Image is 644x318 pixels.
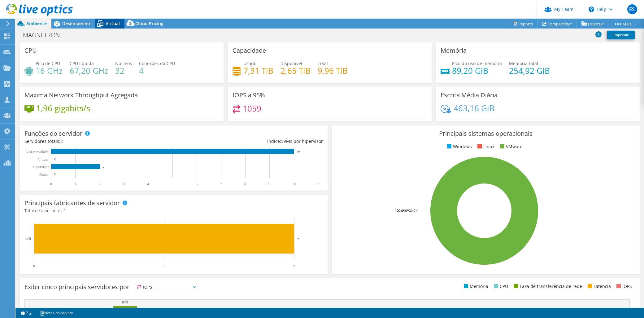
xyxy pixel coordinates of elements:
h4: 16 GHz [36,67,63,74]
text: 3 [123,182,125,186]
text: Hipervisor [33,165,49,169]
text: 10 [297,150,300,153]
span: IOPS [135,283,199,291]
span: 1 [63,208,66,214]
span: CPU líquida [70,60,94,66]
text: 7 [220,182,222,186]
h4: 4 [139,67,175,74]
li: Latência [586,283,611,290]
li: IOPS [615,283,632,290]
h3: Capacidade [233,47,266,54]
span: ES [627,4,637,14]
h3: Memória [441,47,467,54]
li: Memória [462,283,488,290]
a: Reports [508,19,538,29]
text: VM convidada [26,150,48,154]
a: Notas do projeto [36,309,77,317]
h4: 1059 [243,105,261,112]
h4: 7,31 TiB [243,67,273,74]
text: 8 [244,182,246,186]
li: Linux [476,143,494,150]
h3: Funções do servidor [24,130,82,137]
h3: IOPS a 95% [233,92,265,99]
text: Virtual [38,157,49,161]
tspan: 100.0% [395,208,406,213]
h4: Total de fabricantes: [24,207,323,214]
li: VMware [498,143,523,150]
h4: 1,96 gigabits/s [36,105,90,112]
h4: 9,96 TiB [318,67,348,74]
text: Dell [24,237,31,241]
tspan: Físico [39,172,48,177]
span: 2 [60,138,63,144]
span: Virtual [106,20,120,26]
h1: MAGNETRON [20,32,69,38]
span: Memória total [509,60,538,66]
a: 2 [17,309,36,317]
h3: Maxima Network Throughput Agregada [24,92,138,99]
text: 0 [54,173,56,176]
h3: Principais fabricantes de servidor [24,200,120,206]
text: 4 [147,182,149,186]
li: Taxa de transferência de rede [512,283,582,290]
h4: 67,20 GHz [70,67,108,74]
span: Pico do uso de memória [452,60,502,66]
span: Total [318,60,328,66]
svg: \n [589,7,594,12]
h4: 89,20 GiB [452,67,502,74]
text: 0 [50,182,52,186]
span: Desempenho [62,20,90,26]
text: 2 [99,182,101,186]
tspan: ESXi 7.0 [406,208,418,213]
span: Disponível [281,60,302,66]
li: Windows [446,143,472,150]
span: Núcleos [115,60,132,66]
a: Compartilhar [537,19,577,29]
h4: 463,16 GiB [454,105,494,112]
a: Exportar [577,19,609,29]
text: 1 [74,182,76,186]
text: 0 [33,264,35,268]
text: 0 [54,157,56,161]
text: 2 [297,237,299,241]
h4: 254,92 GiB [509,67,550,74]
text: 2 [293,264,295,268]
h4: 2,65 TiB [281,67,311,74]
h3: Principais sistemas operacionais [337,130,635,137]
text: 5 [172,182,173,186]
div: Servidores totais: [24,138,174,145]
span: 5 [281,138,284,144]
span: Conexões da CPU [139,60,175,66]
text: 11 [316,182,320,186]
span: Usado [243,60,256,66]
text: 10 [292,182,296,186]
span: Ambiente [26,20,47,26]
a: Mais [609,19,636,29]
text: 1 [163,264,165,268]
text: 86% [122,300,128,304]
h3: CPU [24,47,37,54]
text: 6 [196,182,198,186]
h4: 32 [115,67,132,74]
span: Pico de CPU [36,60,60,66]
a: Imprimir [607,31,635,39]
text: 9 [268,182,270,186]
text: 2 [103,165,104,168]
div: Índice: VMs por hipervisor [174,138,323,145]
span: Cloud Pricing [135,20,163,26]
li: CPU [492,283,508,290]
h3: Escrita Média Diária [441,92,498,99]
